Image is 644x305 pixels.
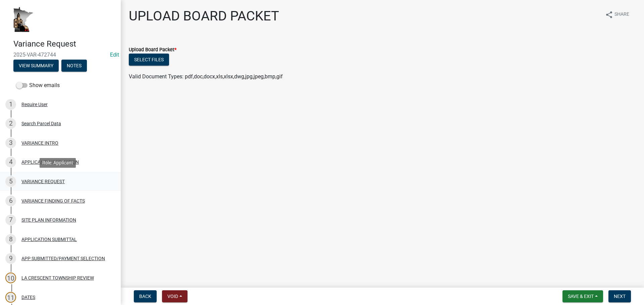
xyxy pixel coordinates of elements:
a: Edit [110,52,119,58]
div: VARIANCE INTRO [21,141,58,145]
wm-modal-confirm: Edit Application Number [110,52,119,58]
span: 2025-VAR-472744 [13,52,107,58]
i: share [605,11,613,19]
div: 7 [5,215,16,225]
div: LA CRESCENT TOWNSHIP REVIEW [21,276,94,280]
div: APPLICANT INFORMATION [21,160,79,164]
div: 4 [5,157,16,167]
div: VARIANCE FINDING OF FACTS [21,199,85,203]
wm-modal-confirm: Notes [61,63,87,69]
span: Valid Document Types: pdf,doc,docx,xls,xlsx,dwg,jpg,jpeg,bmp,gif [129,73,283,80]
div: VARIANCE REQUEST [21,179,65,184]
div: Require User [21,102,48,107]
button: Back [134,290,157,302]
span: Void [167,294,178,299]
button: Save & Exit [562,290,603,302]
label: Show emails [16,81,60,89]
button: shareShare [600,8,635,21]
span: Share [614,11,629,19]
label: Upload Board Packet [129,48,176,52]
div: 3 [5,138,16,148]
div: 8 [5,234,16,245]
div: DATES [21,295,35,300]
wm-modal-confirm: Summary [13,63,59,69]
div: 11 [5,292,16,303]
div: 2 [5,118,16,129]
div: Search Parcel Data [21,121,61,126]
span: Back [139,294,151,299]
button: Select files [129,54,169,66]
div: 1 [5,99,16,110]
button: View Summary [13,60,59,72]
div: 5 [5,176,16,187]
div: APP SUBMITTED/PAYMENT SELECTION [21,256,105,261]
div: Role: Applicant [40,158,76,168]
span: Save & Exit [568,294,594,299]
img: Houston County, Minnesota [13,7,34,32]
div: 9 [5,253,16,264]
span: Next [614,294,626,299]
div: SITE PLAN INFORMATION [21,218,76,222]
h4: Variance Request [13,39,115,49]
button: Next [608,290,631,302]
h1: UPLOAD BOARD PACKET [129,8,279,24]
button: Notes [61,60,87,72]
div: 6 [5,196,16,206]
div: APPLICATION SUBMITTAL [21,237,77,242]
button: Void [162,290,187,302]
div: 10 [5,273,16,283]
